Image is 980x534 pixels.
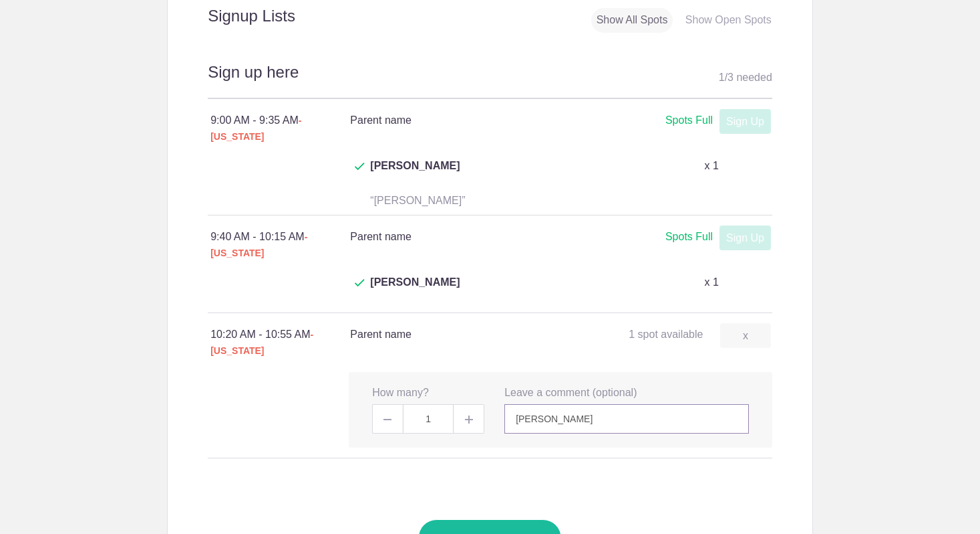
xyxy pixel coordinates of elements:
[665,229,713,246] div: Spots Full
[720,323,771,348] a: x
[680,8,777,33] div: Show Open Spots
[210,327,350,359] div: 10:20 AM - 10:55 AM
[370,195,465,206] span: “[PERSON_NAME]”
[704,274,718,290] p: x 1
[168,6,383,26] h2: Signup Lists
[704,158,718,174] p: x 1
[355,279,365,287] img: Check dark green
[350,112,560,128] h4: Parent name
[719,68,772,88] div: 1 3 needed
[350,229,560,245] h4: Parent name
[210,112,350,145] div: 9:00 AM - 9:35 AM
[591,8,673,33] div: Show All Spots
[372,385,428,401] label: How many?
[665,112,713,129] div: Spots Full
[370,274,460,306] span: [PERSON_NAME]
[370,158,460,190] span: [PERSON_NAME]
[504,385,637,401] label: Leave a comment (optional)
[350,327,560,343] h4: Parent name
[465,416,473,424] img: Plus gray
[629,329,703,340] span: 1 spot available
[383,419,391,420] img: Minus gray
[725,72,727,83] span: /
[210,229,350,261] div: 9:40 AM - 10:15 AM
[208,61,772,99] h2: Sign up here
[355,163,365,171] img: Check dark green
